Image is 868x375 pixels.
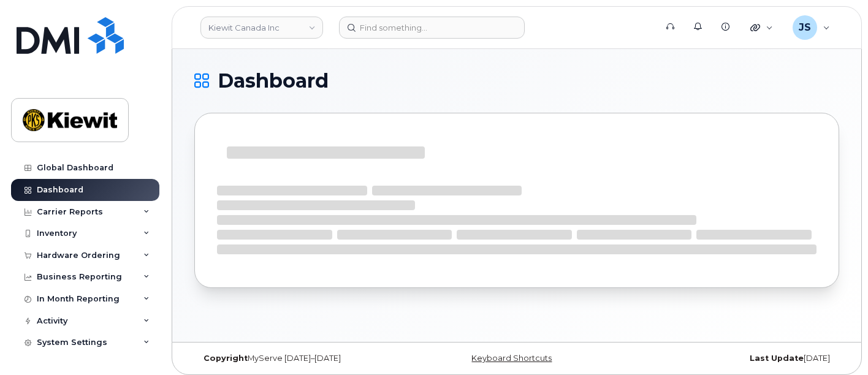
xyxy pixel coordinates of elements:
[750,354,804,363] strong: Last Update
[194,354,409,363] div: MyServe [DATE]–[DATE]
[624,354,839,363] div: [DATE]
[204,354,248,363] strong: Copyright
[218,72,329,90] span: Dashboard
[471,354,552,363] a: Keyboard Shortcuts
